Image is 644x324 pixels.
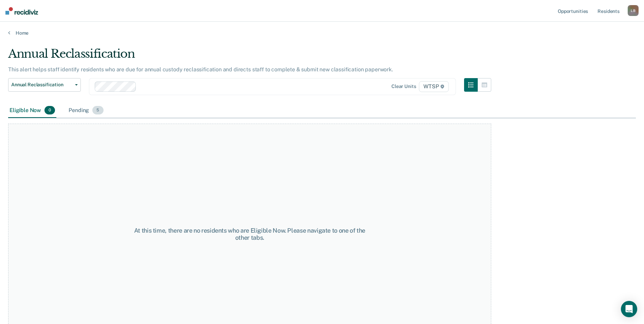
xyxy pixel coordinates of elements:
[129,227,370,241] div: At this time, there are no residents who are Eligible Now. Please navigate to one of the other tabs.
[5,7,38,15] img: Recidiviz
[8,30,636,36] a: Home
[8,47,491,66] div: Annual Reclassification
[11,82,72,88] span: Annual Reclassification
[628,5,639,16] div: L B
[621,301,637,317] div: Open Intercom Messenger
[628,5,639,16] button: LB
[419,81,449,92] span: WTSP
[8,103,56,118] div: Eligible Now0
[44,106,55,115] span: 0
[391,84,416,89] div: Clear units
[92,106,103,115] span: 5
[8,78,81,92] button: Annual Reclassification
[8,66,393,73] p: This alert helps staff identify residents who are due for annual custody reclassification and dir...
[67,103,105,118] div: Pending5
